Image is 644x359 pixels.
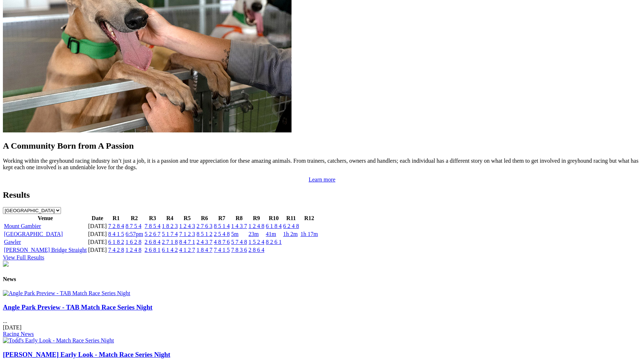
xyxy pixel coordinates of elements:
a: 7 8 5 4 [145,223,161,229]
span: [DATE] [3,324,22,330]
th: R9 [248,215,265,222]
th: Date [88,215,107,222]
th: R10 [266,215,282,222]
a: 4 1 2 7 [179,247,195,253]
a: 1h 17m [301,231,318,237]
a: 7 2 8 4 [108,223,124,229]
th: R6 [196,215,213,222]
th: R12 [300,215,318,222]
td: [DATE] [88,223,107,230]
a: 1h 2m [283,231,298,237]
th: R4 [162,215,178,222]
a: 8 5 1 4 [214,223,230,229]
a: 2 7 1 8 [162,239,178,245]
a: 5 1 7 4 [162,231,178,237]
th: Venue [4,215,87,222]
a: 8 4 1 5 [108,231,124,237]
a: 4 8 7 6 [214,239,230,245]
a: 5 7 4 8 [231,239,247,245]
a: 5 2 6 7 [145,231,161,237]
a: 8 7 5 4 [126,223,141,229]
a: [PERSON_NAME] Early Look - Match Race Series Night [3,351,170,358]
a: Racing News [3,331,34,337]
h2: A Community Born from A Passion [3,141,641,151]
th: R2 [125,215,144,222]
th: R7 [214,215,230,222]
a: 1 6 2 8 [126,239,141,245]
a: 7 1 2 3 [179,231,195,237]
a: 1 5 2 4 [249,239,264,245]
a: 8 5 1 2 [197,231,213,237]
a: 7 8 3 6 [231,247,247,253]
th: R11 [283,215,299,222]
h2: Results [3,190,641,200]
a: 8 4 7 1 [179,239,195,245]
a: 1 4 3 7 [231,223,247,229]
a: Mount Gambier [4,223,41,229]
a: 2 6 8 4 [145,239,161,245]
th: R3 [144,215,161,222]
td: [DATE] [88,231,107,238]
a: 6:57pm [126,231,143,237]
div: ... [3,303,641,338]
img: Todd's Early Look - Match Race Series Night [3,337,114,344]
th: R5 [179,215,196,222]
a: 6 2 4 8 [283,223,299,229]
th: R8 [231,215,247,222]
td: [DATE] [88,246,107,254]
img: chasers_homepage.jpg [3,261,9,267]
p: Working within the greyhound racing industry isn’t just a job, it is a passion and true appreciat... [3,158,641,171]
a: Angle Park Preview - TAB Match Race Series Night [3,303,153,311]
a: 5m [231,231,238,237]
img: Angle Park Preview - TAB Match Race Series Night [3,290,130,297]
a: 2 4 3 7 [197,239,213,245]
a: 41m [266,231,276,237]
a: 1 8 2 3 [162,223,178,229]
a: 23m [249,231,259,237]
a: 1 2 4 8 [126,247,141,253]
a: [PERSON_NAME] Bridge Straight [4,247,87,253]
a: Learn more [308,176,335,183]
a: 2 7 6 3 [197,223,213,229]
a: [GEOGRAPHIC_DATA] [4,231,63,237]
a: 7 4 2 8 [108,247,124,253]
a: 1 2 4 3 [179,223,195,229]
a: 1 2 4 8 [249,223,264,229]
a: 6 1 8 4 [266,223,282,229]
a: View Full Results [3,254,44,261]
a: 7 4 1 5 [214,247,230,253]
a: Gawler [4,239,21,245]
h4: News [3,276,641,283]
th: R1 [108,215,124,222]
a: 2 6 8 1 [145,247,161,253]
a: 2 8 6 4 [249,247,264,253]
a: 1 8 4 7 [197,247,213,253]
a: 2 5 4 8 [214,231,230,237]
a: 8 2 6 1 [266,239,282,245]
a: 6 1 8 2 [108,239,124,245]
td: [DATE] [88,238,107,246]
a: 6 1 4 2 [162,247,178,253]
